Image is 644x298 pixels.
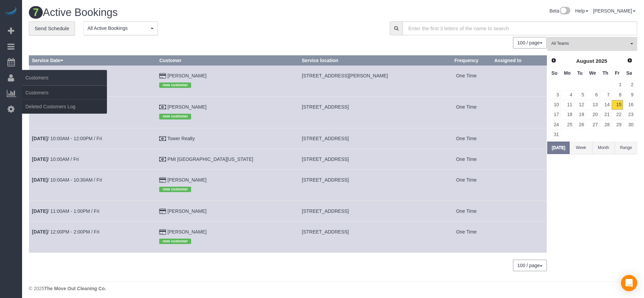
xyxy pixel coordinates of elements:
[561,110,573,119] a: 18
[612,100,623,109] a: 15
[302,229,349,235] span: [STREET_ADDRESS]
[595,58,607,64] span: 2025
[32,136,48,141] b: [DATE]
[299,201,442,221] td: Service location
[549,100,560,109] a: 10
[547,142,570,154] button: [DATE]
[626,70,632,76] span: Saturday
[32,208,48,214] b: [DATE]
[592,142,615,154] button: Month
[167,104,206,110] a: [PERSON_NAME]
[32,156,79,162] a: [DATE]/ 10:00AM / Fri
[570,142,592,154] button: Week
[549,130,560,139] a: 31
[627,58,632,63] span: Next
[559,7,570,16] img: New interface
[403,21,637,35] input: Enter the first 3 letters of the name to search
[513,37,547,49] nav: Pagination navigation
[576,58,594,64] span: August
[159,209,166,214] i: Credit Card Payment
[29,21,75,36] a: Send Schedule
[159,157,166,162] i: Check Payment
[491,97,547,128] td: Assigned to
[586,110,599,119] a: 20
[549,90,560,99] a: 3
[564,70,571,76] span: Monday
[586,100,599,109] a: 13
[491,149,547,169] td: Assigned to
[167,73,206,78] a: [PERSON_NAME]
[612,80,623,90] a: 1
[159,82,191,88] span: new customer
[157,201,299,221] td: Customer
[159,105,166,110] i: Check Payment
[29,169,157,201] td: Schedule date
[561,120,573,129] a: 25
[32,208,99,214] a: [DATE]/ 11:00AM - 1:00PM / Fri
[157,55,299,65] th: Customer
[157,97,299,128] td: Customer
[491,55,547,65] th: Assigned to
[299,221,442,253] td: Service location
[612,120,623,129] a: 29
[29,149,157,169] td: Schedule date
[574,100,586,109] a: 12
[32,136,102,141] a: [DATE]/ 10:00AM - 12:00PM / Fri
[615,142,637,154] button: Range
[441,221,491,253] td: Frequency
[299,55,442,65] th: Service location
[624,80,635,90] a: 2
[593,8,636,14] a: [PERSON_NAME]
[32,177,48,183] b: [DATE]
[302,136,349,141] span: [STREET_ADDRESS]
[551,41,629,46] span: All Teams
[32,156,48,162] b: [DATE]
[299,169,442,201] td: Service location
[624,100,635,109] a: 16
[600,120,611,129] a: 28
[167,229,206,235] a: [PERSON_NAME]
[167,136,195,141] a: Tower Realty
[302,156,349,162] span: [STREET_ADDRESS]
[574,120,586,129] a: 26
[302,104,349,110] span: [STREET_ADDRESS]
[513,260,547,271] nav: Pagination navigation
[29,6,43,19] span: 7
[625,56,634,66] a: Next
[159,178,166,183] i: Credit Card Payment
[302,177,349,183] span: [STREET_ADDRESS]
[491,201,547,221] td: Assigned to
[600,110,611,119] a: 21
[624,90,635,99] a: 9
[159,114,191,119] span: new customer
[157,169,299,201] td: Customer
[624,120,635,129] a: 30
[441,65,491,96] td: Frequency
[551,70,557,76] span: Sunday
[491,169,547,201] td: Assigned to
[157,128,299,149] td: Customer
[299,149,442,169] td: Service location
[589,70,596,76] span: Wednesday
[299,97,442,128] td: Service location
[167,177,206,183] a: [PERSON_NAME]
[29,7,328,18] h1: Active Bookings
[22,86,107,99] a: Customers
[32,229,99,235] a: [DATE]/ 12:00PM - 2:00PM / Fri
[302,208,349,214] span: [STREET_ADDRESS]
[22,86,107,114] ul: Customers
[302,73,388,78] span: [STREET_ADDRESS][PERSON_NAME]
[577,70,583,76] span: Tuesday
[491,221,547,253] td: Assigned to
[551,58,556,63] span: Prev
[29,128,157,149] td: Schedule date
[549,110,560,119] a: 17
[29,55,157,65] th: Service Date
[159,74,166,78] i: Credit Card Payment
[615,70,620,76] span: Friday
[29,201,157,221] td: Schedule date
[88,25,149,32] span: All Active Bookings
[4,7,18,16] img: Automaid Logo
[441,149,491,169] td: Frequency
